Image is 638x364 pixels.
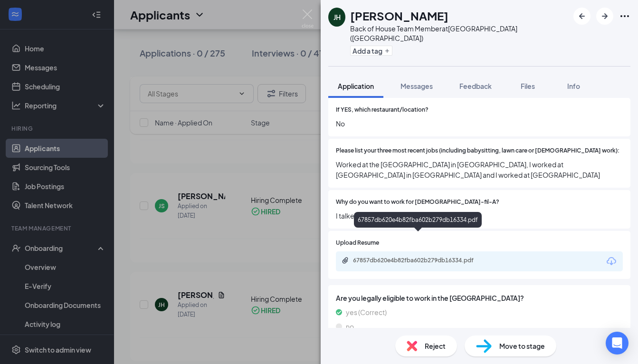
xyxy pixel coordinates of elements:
span: Reject [425,341,446,351]
span: Worked at the [GEOGRAPHIC_DATA] in [GEOGRAPHIC_DATA], I worked at [GEOGRAPHIC_DATA] in [GEOGRAPHI... [336,159,623,180]
span: No [336,118,623,129]
svg: Paperclip [342,257,349,264]
div: 67857db620e4b82fba602b279db16334.pdf [353,257,486,264]
span: Files [521,82,535,90]
span: Info [567,82,580,90]
a: Paperclip67857db620e4b82fba602b279db16334.pdf [342,257,495,266]
svg: Ellipses [619,10,630,22]
span: Please list your three most recent jobs (including babysitting, lawn care or [DEMOGRAPHIC_DATA] w... [336,146,619,155]
div: 67857db620e4b82fba602b279db16334.pdf [354,212,482,228]
button: PlusAdd a tag [350,46,392,56]
button: ArrowRight [596,8,613,25]
svg: ArrowRight [599,10,610,22]
div: Open Intercom Messenger [606,332,628,354]
span: Feedback [459,82,492,90]
div: JH [333,12,341,22]
span: Upload Resume [336,239,379,248]
svg: Plus [384,48,390,54]
span: I talked to [GEOGRAPHIC_DATA]. [336,211,623,221]
svg: ArrowLeftNew [576,10,588,22]
h1: [PERSON_NAME] [350,8,448,24]
span: If YES, which restaurant/location? [336,105,429,115]
div: Back of House Team Member at [GEOGRAPHIC_DATA] ([GEOGRAPHIC_DATA]) [350,24,569,43]
span: Are you legally eligible to work in the [GEOGRAPHIC_DATA]? [336,293,623,303]
button: ArrowLeftNew [573,8,590,25]
span: Application [338,82,374,90]
span: yes (Correct) [346,307,387,317]
svg: Download [606,256,617,267]
span: no [346,321,354,332]
span: Why do you want to work for [DEMOGRAPHIC_DATA]-fil-A? [336,198,499,207]
span: Messages [400,82,433,90]
span: Move to stage [499,341,545,351]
